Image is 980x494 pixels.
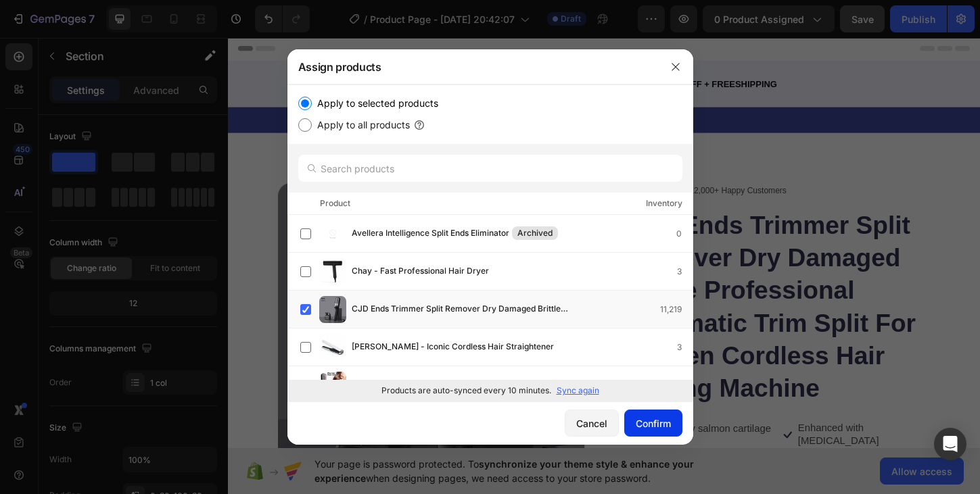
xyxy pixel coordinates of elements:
div: /> [287,84,693,401]
div: Archived [512,226,558,240]
span: Chay - Fast Professional Hair Dryer [352,264,489,279]
h1: CJD Ends Trimmer Split Remover Dry Damaged Brittle Professional Automatic Trim Split For Women Co... [427,185,757,399]
div: Cancel [576,416,607,430]
img: product-img [319,220,346,247]
label: Apply to selected products [312,95,438,112]
p: 🎁 LIMITED TIME - HAIR DAY SALE 🎁 [1,84,810,98]
p: Products are auto-synced every 10 minutes. [381,385,551,397]
label: Apply to all products [312,117,410,133]
button: Confirm [624,410,682,437]
p: Powered by salmon cartilage [447,417,586,431]
input: Search products [298,155,682,182]
div: Assign products [287,49,658,84]
p: HRS [308,55,320,61]
div: 29 [379,43,390,55]
p: SEC [379,55,390,61]
div: 909 [667,378,693,392]
p: MIN [344,55,355,61]
div: 3 [677,265,693,278]
div: Inventory [646,197,682,210]
img: product-img [319,372,346,399]
p: Limited time:30% OFF + FREESHIPPING [412,45,810,59]
div: 13 [308,43,320,55]
div: 11,219 [660,303,693,316]
img: product-img [319,296,346,323]
div: Open Intercom Messenger [934,428,966,460]
p: 122,000+ Happy Customers [493,160,603,174]
div: 45 [344,43,355,55]
span: [PERSON_NAME] - Iconic Cordless Hair Straightener [352,340,554,355]
span: CJD Ends Trimmer Split Remover Dry Damaged Brittle Professional Automatic Trim Split For Women Co... [352,302,587,317]
div: 0 [676,227,693,241]
span: Avellera Intelligence Split Ends Eliminator [352,226,509,241]
div: 3 [677,341,693,354]
img: product-img [319,334,346,361]
button: Cancel [565,410,619,437]
p: Enhanced with [MEDICAL_DATA] [615,416,757,445]
div: Product [320,197,350,210]
div: Confirm [636,416,671,430]
span: Hair Split Ends Trimmer 3 Automatic Split End Remover Damaged Hair Repair Hair Care Treatment Cor... [352,378,587,393]
img: product-img [319,258,346,285]
p: Sync again [557,385,599,397]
